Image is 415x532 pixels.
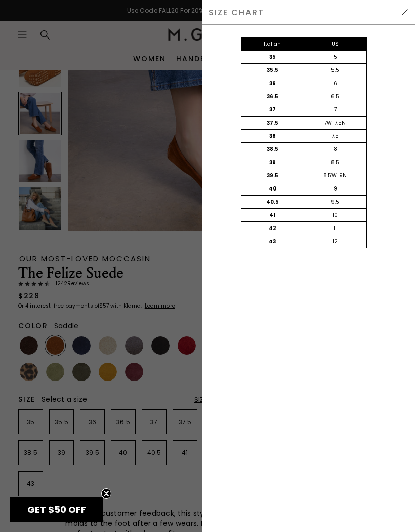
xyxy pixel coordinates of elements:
div: 5 [304,51,366,63]
img: Hide Drawer [401,8,409,16]
span: GET $50 OFF [27,503,86,516]
div: 36 [241,77,304,90]
div: 35 [241,51,304,63]
div: 6.5 [304,90,366,103]
div: 37 [241,103,304,116]
div: 11 [304,222,366,235]
div: 7.5 [304,130,366,142]
button: Close teaser [101,488,111,499]
div: 9 [304,182,366,195]
div: Italian [241,37,304,50]
div: 8.5W [323,172,337,180]
div: 5.5 [304,64,366,77]
div: 36.5 [241,90,304,103]
div: 38.5 [241,143,304,156]
div: 40.5 [241,196,304,208]
div: 38 [241,130,304,142]
div: 6 [304,77,366,90]
div: 37.5 [241,117,304,129]
div: US [304,37,366,50]
div: 39.5 [241,169,304,182]
div: 43 [241,235,304,248]
div: 10 [304,209,366,221]
div: 9.5 [304,196,366,208]
div: 42 [241,222,304,235]
div: 8.5 [304,156,366,169]
div: 8 [304,143,366,156]
div: 12 [304,235,366,248]
div: 39 [241,156,304,169]
div: GET $50 OFFClose teaser [10,497,103,522]
div: 9N [339,172,347,180]
div: 7 [304,103,366,116]
div: 40 [241,182,304,195]
div: 35.5 [241,64,304,77]
div: 41 [241,209,304,221]
div: 7W [324,119,332,127]
div: 7.5N [335,119,346,127]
